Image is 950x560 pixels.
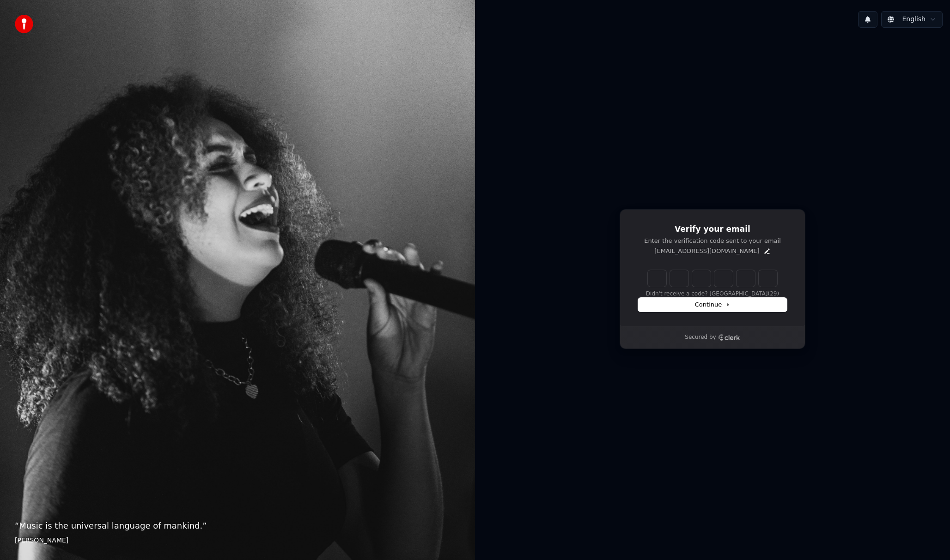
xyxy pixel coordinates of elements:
h1: Verify your email [638,224,787,235]
footer: [PERSON_NAME] [15,536,460,545]
button: Continue [638,298,787,312]
a: Clerk logo [718,334,740,341]
p: [EMAIL_ADDRESS][DOMAIN_NAME] [654,247,759,255]
p: “ Music is the universal language of mankind. ” [15,519,460,532]
span: Continue [695,301,730,309]
p: Secured by [685,334,716,341]
input: Enter verification code [648,270,777,287]
p: Enter the verification code sent to your email [638,237,787,245]
button: Edit [763,247,771,255]
img: youka [15,15,33,33]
